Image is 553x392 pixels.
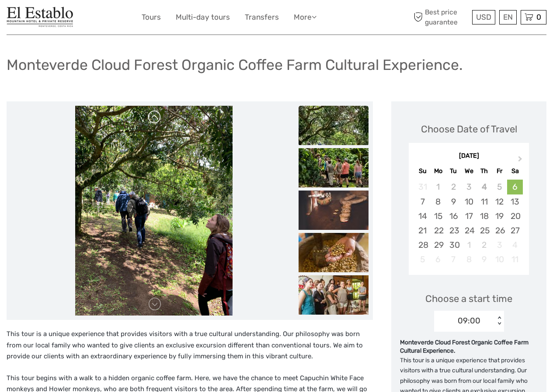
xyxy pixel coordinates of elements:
div: Monteverde Cloud Forest Organic Coffee Farm Cultural Experience. [400,338,538,355]
div: Choose Tuesday, September 23rd, 2025 [446,223,461,238]
button: Open LiveChat chat widget [101,14,111,24]
div: Choose Saturday, September 27th, 2025 [507,223,522,238]
div: EN [499,10,517,24]
h1: Monteverde Cloud Forest Organic Coffee Farm Cultural Experience. [7,56,463,74]
a: Transfers [245,11,279,24]
span: 0 [535,13,543,21]
div: Choose Monday, September 29th, 2025 [431,238,446,252]
div: < > [495,316,503,326]
div: Choose Wednesday, September 10th, 2025 [461,194,476,209]
div: Sa [507,165,522,177]
div: Not available Tuesday, October 7th, 2025 [446,252,461,267]
div: Fr [492,165,507,177]
img: 241239df799740deb65be5b0fd80ae50_slider_thumbnail.jpg [299,233,369,272]
div: Choose Sunday, September 14th, 2025 [415,209,430,223]
div: Choose Date of Travel [421,122,517,136]
div: Not available Saturday, October 4th, 2025 [507,238,522,252]
div: Not available Monday, October 6th, 2025 [431,252,446,267]
div: Choose Sunday, September 28th, 2025 [415,238,430,252]
img: dcc0c6422e3b41219ef9c84fd798deca_slider_thumbnail.jpg [299,191,369,230]
p: We're away right now. Please check back later! [12,15,99,22]
div: Not available Thursday, October 9th, 2025 [476,252,492,267]
div: Mo [431,165,446,177]
button: Next Month [514,154,528,168]
a: More [294,11,316,24]
div: Not available Thursday, September 4th, 2025 [476,180,492,194]
div: Choose Friday, September 19th, 2025 [492,209,507,223]
img: 069ec5cf82c0448791f02bb6d539d6bf_slider_thumbnail.jpeg [299,106,369,145]
div: Not available Monday, September 1st, 2025 [431,180,446,194]
div: Choose Wednesday, September 24th, 2025 [461,223,476,238]
div: Tu [446,165,461,177]
div: Choose Friday, September 26th, 2025 [492,223,507,238]
span: USD [476,13,491,21]
div: Not available Friday, October 3rd, 2025 [492,238,507,252]
div: We [461,165,476,177]
div: Choose Sunday, September 21st, 2025 [415,223,430,238]
div: Choose Wednesday, September 17th, 2025 [461,209,476,223]
div: Choose Monday, September 22nd, 2025 [431,223,446,238]
a: Multi-day tours [176,11,230,24]
img: 5af5a56090c94ec38e87af6dcb11190a_slider_thumbnail.jpg [299,148,369,187]
span: Choose a start time [425,292,512,305]
div: Choose Saturday, September 20th, 2025 [507,209,522,223]
img: 069ec5cf82c0448791f02bb6d539d6bf_main_slider.jpeg [75,106,233,316]
div: Not available Friday, October 10th, 2025 [492,252,507,267]
span: This tour is a unique experience that provides visitors with a true cultural understanding. Our p... [7,330,363,360]
div: Not available Sunday, October 5th, 2025 [415,252,430,267]
img: El Establo Mountain Hotel [7,7,74,28]
div: Not available Wednesday, September 3rd, 2025 [461,180,476,194]
div: Choose Tuesday, September 9th, 2025 [446,194,461,209]
div: Su [415,165,430,177]
div: Choose Tuesday, September 30th, 2025 [446,238,461,252]
div: Choose Thursday, September 18th, 2025 [476,209,492,223]
div: Choose Monday, September 15th, 2025 [431,209,446,223]
div: Choose Wednesday, October 1st, 2025 [461,238,476,252]
div: Not available Saturday, October 11th, 2025 [507,252,522,267]
div: 09:00 [458,315,480,326]
div: Choose Thursday, September 11th, 2025 [476,194,492,209]
div: Not available Wednesday, October 8th, 2025 [461,252,476,267]
span: Best price guarantee [411,7,470,27]
div: Choose Monday, September 8th, 2025 [431,194,446,209]
div: Not available Friday, September 5th, 2025 [492,180,507,194]
div: Choose Saturday, September 6th, 2025 [507,180,522,194]
div: Choose Tuesday, September 16th, 2025 [446,209,461,223]
div: Choose Thursday, September 25th, 2025 [476,223,492,238]
div: month 2025-09 [411,180,526,267]
div: Th [476,165,492,177]
div: Not available Sunday, August 31st, 2025 [415,180,430,194]
div: Choose Thursday, October 2nd, 2025 [476,238,492,252]
div: Choose Friday, September 12th, 2025 [492,194,507,209]
div: [DATE] [409,152,529,161]
div: Choose Sunday, September 7th, 2025 [415,194,430,209]
img: 9405616a9aec494592bdfb314a5b874e_slider_thumbnail.jpg [299,275,369,315]
div: Choose Saturday, September 13th, 2025 [507,194,522,209]
div: Not available Tuesday, September 2nd, 2025 [446,180,461,194]
a: Tours [142,11,161,24]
